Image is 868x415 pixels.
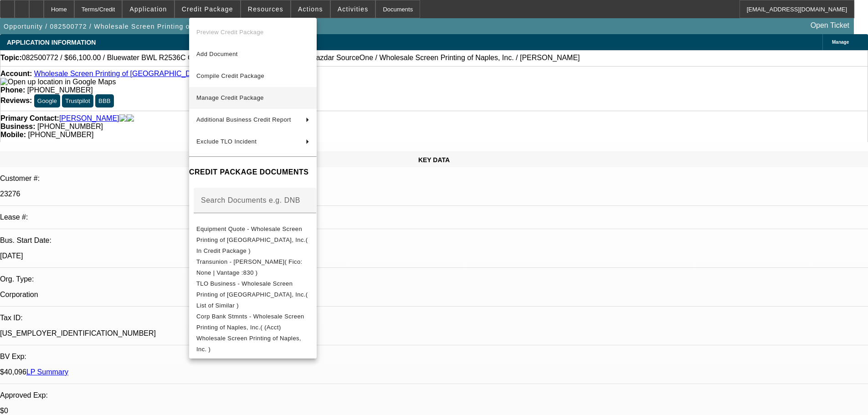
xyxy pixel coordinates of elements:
span: Add Document [196,51,238,57]
span: Additional Business Credit Report [196,116,291,123]
button: Transunion - Goeggle, Dustin( Fico: None | Vantage :830 ) [189,256,317,278]
h4: CREDIT PACKAGE DOCUMENTS [189,167,317,178]
span: TLO Business - Wholesale Screen Printing of [GEOGRAPHIC_DATA], Inc.( List of Similar ) [196,280,308,309]
span: Exclude TLO Incident [196,138,257,145]
span: Transunion - [PERSON_NAME]( Fico: None | Vantage :830 ) [196,258,303,276]
mat-label: Search Documents e.g. DNB [201,196,300,204]
button: TLO Business - Wholesale Screen Printing of Naples, Inc.( List of Similar ) [189,278,317,311]
button: Equipment Quote - Wholesale Screen Printing of Naples, Inc.( In Credit Package ) [189,224,317,256]
span: Corp Bank Stmnts - Wholesale Screen Printing of Naples, Inc.( (Acct) Wholesale Screen Printing of... [196,313,304,353]
span: Compile Credit Package [196,72,264,79]
button: Corp Bank Stmnts - Wholesale Screen Printing of Naples, Inc.( (Acct) Wholesale Screen Printing of... [189,311,317,355]
span: Equipment Quote - Wholesale Screen Printing of [GEOGRAPHIC_DATA], Inc.( In Credit Package ) [196,225,308,254]
span: Manage Credit Package [196,94,264,101]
